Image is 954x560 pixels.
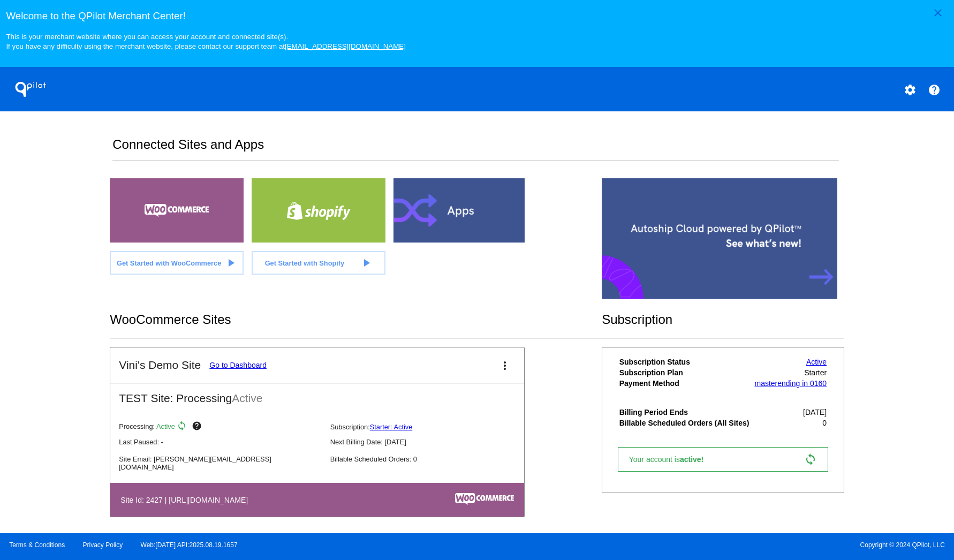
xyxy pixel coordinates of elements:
[252,251,385,275] a: Get Started with Shopify
[232,392,262,404] span: Active
[904,84,917,96] mat-icon: settings
[112,137,838,161] h2: Connected Sites and Apps
[754,379,827,388] a: masterending in 0160
[177,421,190,434] mat-icon: sync
[602,312,844,327] h2: Subscription
[192,421,205,434] mat-icon: help
[110,383,524,405] h2: TEST Site: Processing
[110,251,244,275] a: Get Started with WooCommerce
[619,357,752,367] th: Subscription Status
[619,407,752,417] th: Billing Period Ends
[6,10,948,22] h3: Welcome to the QPilot Merchant Center!
[486,541,945,549] span: Copyright © 2024 QPilot, LLC
[360,256,373,269] mat-icon: play_arrow
[83,541,123,549] a: Privacy Policy
[370,423,413,431] a: Starter: Active
[455,493,514,505] img: c53aa0e5-ae75-48aa-9bee-956650975ee5
[119,455,321,471] p: Site Email: [PERSON_NAME][EMAIL_ADDRESS][DOMAIN_NAME]
[285,42,406,50] a: [EMAIL_ADDRESS][DOMAIN_NAME]
[932,6,944,19] mat-icon: close
[754,379,777,388] span: master
[120,496,253,504] h4: Site Id: 2427 | [URL][DOMAIN_NAME]
[804,368,827,377] span: Starter
[9,541,65,549] a: Terms & Conditions
[6,33,405,50] small: This is your merchant website where you can access your account and connected site(s). If you hav...
[119,421,321,434] p: Processing:
[141,541,238,549] a: Web:[DATE] API:2025.08.19.1657
[330,423,533,431] p: Subscription:
[117,259,221,267] span: Get Started with WooCommerce
[265,259,345,267] span: Get Started with Shopify
[928,84,941,96] mat-icon: help
[804,453,817,466] mat-icon: sync
[119,438,321,446] p: Last Paused: -
[822,419,827,427] span: 0
[330,455,533,463] p: Billable Scheduled Orders: 0
[110,312,602,327] h2: WooCommerce Sites
[119,359,201,372] h2: Vini's Demo Site
[330,438,533,446] p: Next Billing Date: [DATE]
[806,358,827,366] a: Active
[498,359,511,372] mat-icon: more_vert
[618,447,828,472] a: Your account isactive! sync
[224,256,237,269] mat-icon: play_arrow
[619,418,752,428] th: Billable Scheduled Orders (All Sites)
[9,79,52,100] h1: QPilot
[619,379,752,388] th: Payment Method
[680,455,709,464] span: active!
[209,361,267,369] a: Go to Dashboard
[803,408,827,417] span: [DATE]
[619,368,752,377] th: Subscription Plan
[156,423,175,431] span: Active
[629,455,715,464] span: Your account is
